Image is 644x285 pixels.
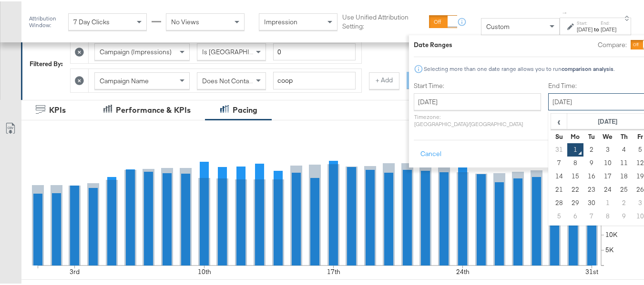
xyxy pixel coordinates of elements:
td: 1 [567,142,583,155]
th: We [600,128,616,142]
span: Is [GEOGRAPHIC_DATA] [202,46,275,55]
td: 9 [583,155,600,168]
td: 7 [583,208,600,222]
text: 5K [605,244,614,253]
td: 7 [551,155,567,168]
td: 5 [551,208,567,222]
td: 25 [616,182,632,195]
div: Performance & KPIs [116,103,191,114]
strong: comparison analysis [562,64,613,71]
span: Custom [486,21,510,29]
span: ↑ [561,10,570,13]
td: 30 [583,195,600,208]
div: Filtered By: [30,58,63,67]
div: KPIs [49,103,66,114]
p: Timezone: [GEOGRAPHIC_DATA]/[GEOGRAPHIC_DATA] [414,112,541,126]
td: 29 [567,195,583,208]
td: 1 [600,195,616,208]
td: 8 [600,208,616,222]
td: 22 [567,182,583,195]
td: 18 [616,168,632,182]
td: 2 [616,195,632,208]
text: 10K [605,229,618,237]
span: Campaign Name [100,75,149,84]
div: Pacing [233,103,257,114]
div: Selecting more than one date range allows you to run . [423,64,615,71]
input: Enter a search term [273,70,356,88]
text: 3rd [70,266,80,275]
text: 10th [198,266,211,275]
label: Use Unified Attribution Setting: [342,11,425,29]
span: ‹ [552,113,566,127]
button: Cancel [414,144,448,161]
td: 4 [616,142,632,155]
td: 23 [583,182,600,195]
input: Enter a number [273,42,356,59]
td: 28 [551,195,567,208]
td: 2 [583,142,600,155]
td: 8 [567,155,583,168]
button: + Add [369,71,399,88]
div: Attribution Window: [29,14,63,27]
td: 15 [567,168,583,182]
span: Does Not Contain [202,75,254,84]
strong: to [593,24,601,31]
td: 31 [551,142,567,155]
td: 17 [600,168,616,182]
span: No Views [171,16,199,25]
td: 3 [600,142,616,155]
text: 17th [327,266,340,275]
label: Start Time: [414,80,541,89]
td: 9 [616,208,632,222]
td: 16 [583,168,600,182]
th: Su [551,128,567,142]
td: 11 [616,155,632,168]
div: Date Ranges [414,39,452,48]
td: 21 [551,182,567,195]
div: [DATE] [601,24,616,32]
span: Impression [264,16,297,25]
text: 24th [456,266,470,275]
div: [DATE] [577,24,593,32]
span: 7 Day Clicks [73,16,110,25]
td: 24 [600,182,616,195]
label: Compare: [598,39,627,48]
th: Mo [567,128,583,142]
td: 14 [551,168,567,182]
td: 10 [600,155,616,168]
th: Th [616,128,632,142]
label: Start: [577,19,593,25]
th: Tu [583,128,600,142]
label: End: [601,19,616,25]
text: 31st [585,266,598,275]
span: Campaign (Impressions) [100,46,172,55]
td: 6 [567,208,583,222]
